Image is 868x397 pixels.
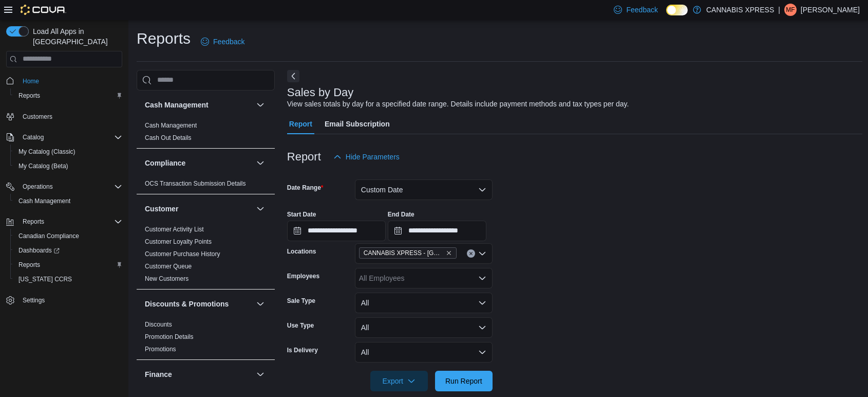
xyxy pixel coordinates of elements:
[145,179,246,188] span: OCS Transaction Submission Details
[786,4,795,16] span: MF
[801,4,860,16] p: [PERSON_NAME]
[359,247,457,259] span: CANNABIS XPRESS - Grand Bay-Westfield (Woolastook Drive)
[18,215,122,228] span: Reports
[137,177,275,194] div: Compliance
[145,238,212,245] a: Customer Loyalty Points
[18,110,122,123] span: Customers
[10,145,126,159] button: My Catalog (Classic)
[14,160,122,172] span: My Catalog (Beta)
[435,371,493,391] button: Run Report
[10,272,126,286] button: [US_STATE] CCRS
[287,321,314,330] label: Use Type
[18,261,40,269] span: Reports
[355,293,493,313] button: All
[145,369,172,380] h3: Finance
[2,109,126,124] button: Customers
[18,75,122,87] span: Home
[14,273,122,285] span: Washington CCRS
[10,88,126,103] button: Reports
[18,197,70,205] span: Cash Management
[18,232,79,240] span: Canadian Compliance
[10,258,126,272] button: Reports
[145,250,220,258] span: Customer Purchase History
[14,195,122,207] span: Cash Management
[14,160,72,172] a: My Catalog (Beta)
[706,4,774,16] p: CANNABIS XPRESS
[145,134,192,141] a: Cash Out Details
[14,230,83,242] a: Canadian Compliance
[18,181,57,193] button: Operations
[287,151,321,163] h3: Report
[29,26,122,47] span: Load All Apps in [GEOGRAPHIC_DATA]
[14,244,64,257] a: Dashboards
[355,317,493,338] button: All
[666,5,688,15] input: Dark Mode
[2,214,126,229] button: Reports
[14,259,122,271] span: Reports
[145,275,188,283] span: New Customers
[18,215,48,228] button: Reports
[254,298,267,310] button: Discounts & Promotions
[18,275,72,283] span: [US_STATE] CCRS
[18,162,68,170] span: My Catalog (Beta)
[14,244,122,257] span: Dashboards
[446,250,452,256] button: Remove CANNABIS XPRESS - Grand Bay-Westfield (Woolastook Drive) from selection in this group
[2,179,126,194] button: Operations
[145,299,252,309] button: Discounts & Promotions
[666,15,667,16] span: Dark Mode
[18,246,60,255] span: Dashboards
[287,221,386,241] input: Press the down key to open a popover containing a calendar.
[14,259,44,271] a: Reports
[145,100,209,110] h3: Cash Management
[145,299,229,309] h3: Discounts & Promotions
[287,210,316,219] label: Start Date
[254,99,267,111] button: Cash Management
[145,369,252,380] button: Finance
[2,130,126,145] button: Catalog
[18,181,122,193] span: Operations
[478,274,486,282] button: Open list of options
[197,31,249,52] a: Feedback
[287,184,324,192] label: Date Range
[145,263,192,270] a: Customer Queue
[213,37,244,47] span: Feedback
[478,249,486,258] button: Open list of options
[145,158,252,168] button: Compliance
[14,146,80,158] a: My Catalog (Classic)
[346,152,400,162] span: Hide Parameters
[145,122,197,129] a: Cash Management
[10,159,126,173] button: My Catalog (Beta)
[145,250,220,258] a: Customer Purchase History
[6,69,122,335] nav: Complex example
[10,243,126,258] a: Dashboards
[18,131,48,143] button: Catalog
[145,204,178,214] h3: Customer
[287,99,629,110] div: View sales totals by day for a specified date range. Details include payment methods and tax type...
[145,121,197,130] span: Cash Management
[145,320,172,329] span: Discounts
[2,74,126,88] button: Home
[14,273,76,285] a: [US_STATE] CCRS
[18,111,56,123] a: Customers
[289,114,312,134] span: Report
[137,28,191,49] h1: Reports
[137,119,275,148] div: Cash Management
[370,371,428,391] button: Export
[137,318,275,359] div: Discounts & Promotions
[145,134,192,142] span: Cash Out Details
[287,346,318,354] label: Is Delivery
[287,272,319,280] label: Employees
[445,376,482,386] span: Run Report
[18,148,76,156] span: My Catalog (Classic)
[23,183,53,191] span: Operations
[254,203,267,215] button: Customer
[778,4,780,16] p: |
[626,5,657,15] span: Feedback
[18,75,43,87] a: Home
[145,158,185,168] h3: Compliance
[287,297,315,305] label: Sale Type
[14,89,44,102] a: Reports
[21,5,66,15] img: Cova
[784,4,797,16] div: Matthew Fitzpatrick
[388,221,486,241] input: Press the down key to open a popover containing a calendar.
